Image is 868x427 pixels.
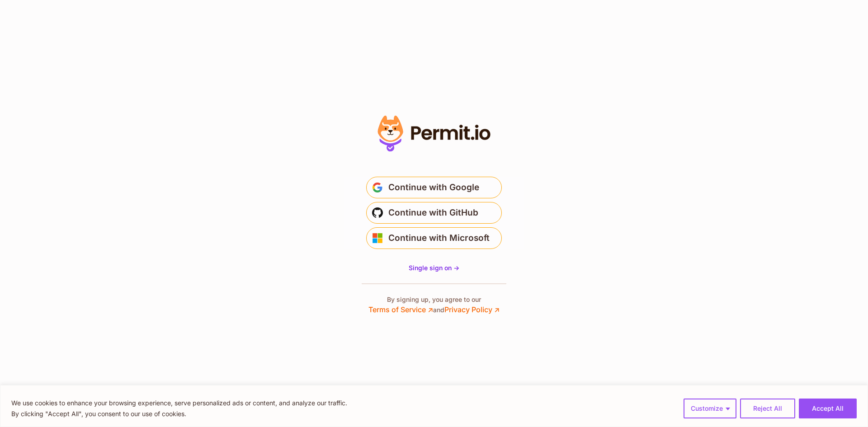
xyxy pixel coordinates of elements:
p: By signing up, you agree to our and [368,295,500,315]
button: Continue with Microsoft [366,227,502,249]
button: Continue with Google [366,177,502,198]
button: Continue with GitHub [366,202,502,224]
a: Terms of Service ↗ [368,305,433,314]
button: Accept All [799,399,857,418]
p: We use cookies to enhance your browsing experience, serve personalized ads or content, and analyz... [11,398,347,408]
span: Single sign on -> [409,264,459,272]
span: Continue with Google [388,180,479,195]
button: Reject All [740,399,795,418]
p: By clicking "Accept All", you consent to our use of cookies. [11,408,347,419]
button: Customize [684,399,736,418]
span: Continue with Microsoft [388,231,490,245]
a: Privacy Policy ↗ [444,305,500,314]
span: Continue with GitHub [388,206,478,220]
a: Single sign on -> [409,263,459,272]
